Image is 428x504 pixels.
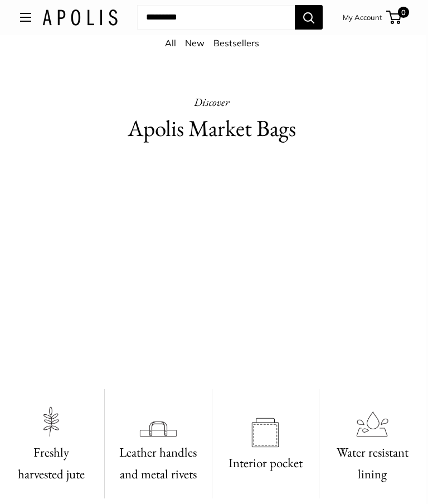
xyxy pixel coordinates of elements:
a: All [165,38,176,49]
h3: Water resistant lining [333,442,412,486]
h2: Apolis Market Bags [20,113,403,146]
a: New [185,38,205,49]
button: Open menu [20,13,31,22]
a: 0 [387,11,401,25]
a: My Account [343,11,382,25]
button: Search [295,6,323,30]
img: Apolis [42,10,118,26]
input: Search... [137,6,295,30]
span: 0 [398,7,409,18]
h3: Leather handles and metal rivets [118,442,198,486]
p: Discover [20,93,403,113]
a: Bestsellers [213,38,259,49]
h3: Interior pocket [226,453,305,474]
h3: Freshly harvested jute [11,442,91,486]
